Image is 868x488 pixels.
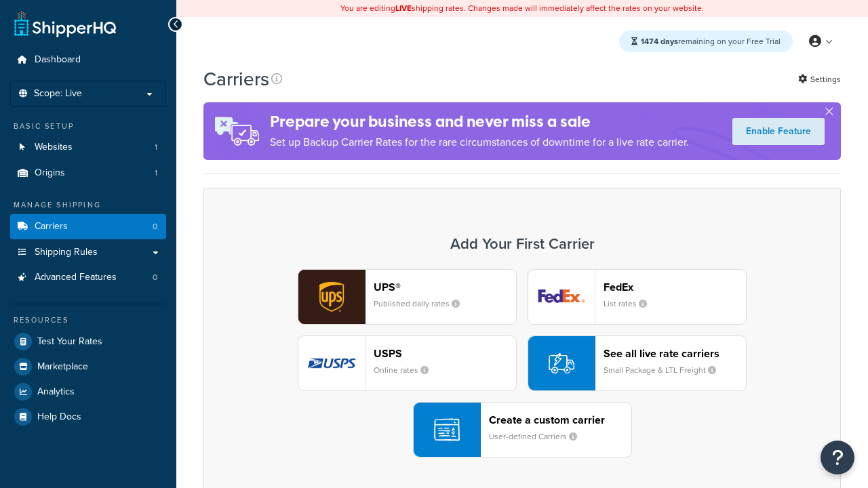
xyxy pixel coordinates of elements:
img: icon-carrier-custom-c93b8a24.svg [434,417,460,443]
a: Analytics [10,380,166,404]
span: 1 [155,167,157,179]
div: Resources [10,314,166,326]
small: User-defined Carriers [489,430,588,443]
div: Basic Setup [10,121,166,132]
span: Carriers [35,221,68,232]
button: Open Resource Center [821,441,854,474]
h3: Add Your First Carrier [218,236,827,252]
a: Settings [798,70,841,89]
li: Carriers [10,214,166,239]
div: remaining on your Free Trial [619,30,793,52]
span: Origins [35,167,65,179]
li: Advanced Features [10,265,166,290]
a: ShipperHQ Home [14,10,116,37]
header: Create a custom carrier [489,413,631,426]
li: Websites [10,135,166,160]
span: 0 [153,272,157,283]
span: Websites [35,142,73,153]
small: List rates [604,298,658,310]
strong: 1474 days [641,35,678,47]
span: 1 [155,142,157,153]
a: Advanced Features 0 [10,265,166,290]
button: usps logoUSPSOnline rates [298,335,517,391]
header: USPS [374,347,516,360]
button: Create a custom carrierUser-defined Carriers [413,402,632,457]
header: UPS® [374,281,516,293]
span: Dashboard [35,54,81,66]
a: Marketplace [10,354,166,379]
button: See all live rate carriersSmall Package & LTL Freight [528,335,747,391]
a: Origins 1 [10,161,166,186]
button: fedEx logoFedExList rates [528,269,747,325]
header: See all live rate carriers [604,347,746,360]
img: icon-carrier-liverate-becf4550.svg [549,350,574,376]
small: Small Package & LTL Freight [604,364,727,376]
img: ad-rules-rateshop-fe6ec290ccb7230408bd80ed9643f0289d75e0ffd9eb532fc0e269fcd187b520.png [203,102,270,160]
small: Online rates [374,364,439,376]
span: Advanced Features [35,272,117,283]
b: LIVE [395,2,412,14]
div: Manage Shipping [10,199,166,211]
span: Test Your Rates [37,336,102,348]
a: Dashboard [10,47,166,73]
span: Help Docs [37,411,81,423]
img: ups logo [298,270,365,324]
a: Help Docs [10,405,166,429]
span: Marketplace [37,361,88,373]
img: usps logo [298,336,365,390]
a: Enable Feature [732,118,825,145]
h4: Prepare your business and never miss a sale [270,110,689,133]
li: Origins [10,161,166,186]
span: Scope: Live [34,88,82,100]
a: Test Your Rates [10,329,166,354]
img: fedEx logo [528,270,595,324]
small: Published daily rates [374,298,471,310]
h1: Carriers [203,66,269,92]
a: Shipping Rules [10,240,166,265]
button: ups logoUPS®Published daily rates [298,269,517,325]
p: Set up Backup Carrier Rates for the rare circumstances of downtime for a live rate carrier. [270,133,689,152]
a: Carriers 0 [10,214,166,239]
header: FedEx [604,281,746,293]
a: Websites 1 [10,135,166,160]
span: Shipping Rules [35,247,98,258]
span: Analytics [37,386,75,398]
span: 0 [153,221,157,232]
